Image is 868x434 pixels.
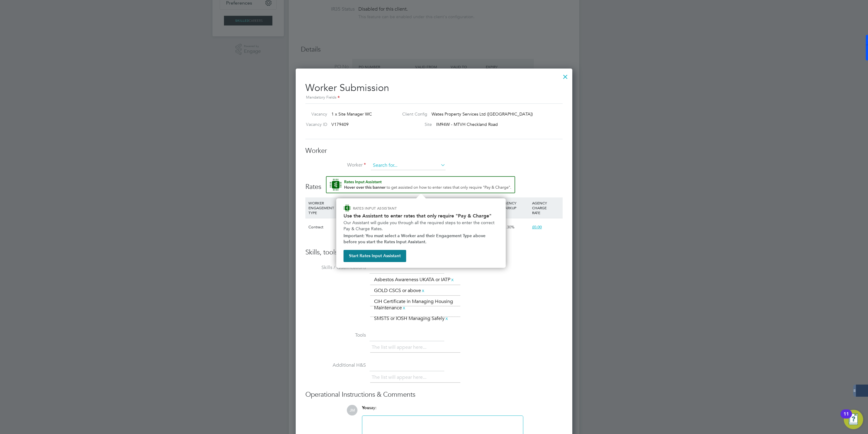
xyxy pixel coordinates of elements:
label: Tools [305,332,366,338]
li: GOLD CSCS or above [372,287,428,295]
li: The list will appear here... [372,373,429,382]
h3: Rates [305,176,563,191]
h3: Operational Instructions & Comments [305,390,563,399]
span: £0.00 [532,224,542,230]
li: CIH Certificate in Managing Housing Maintenance [372,298,459,312]
div: WORKER ENGAGEMENT TYPE [307,197,337,218]
img: ENGAGE Assistant Icon [344,204,351,212]
button: Rate Assistant [326,176,515,193]
div: AGENCY MARKUP [500,197,531,213]
li: Asbestos Awareness UKATA or IATP [372,276,457,284]
div: 11 [843,414,849,422]
div: EMPLOYER COST [470,197,500,213]
a: x [450,276,455,284]
button: Open Resource Center, 11 new notifications [844,410,863,429]
li: The list will appear here... [372,343,429,352]
a: x [402,304,406,312]
div: Mandatory Fields [305,94,563,101]
label: Worker [305,162,366,168]
div: AGENCY CHARGE RATE [531,197,561,218]
span: Wates Property Services Ltd ([GEOGRAPHIC_DATA]) [432,111,533,117]
strong: Important: You must select a Worker and their Engagement Type above before you start the Rates In... [344,233,487,244]
span: IM94W - MTVH Checkland Road [436,122,498,127]
p: RATES INPUT ASSISTANT [353,206,429,211]
label: Skills / Qualifications [305,264,366,271]
h3: Worker [305,146,563,155]
div: RATE TYPE [378,197,409,213]
label: Client Config [397,111,427,117]
label: Site [397,122,432,127]
label: Vacancy ID [303,122,327,127]
div: Contract [307,218,337,236]
a: x [445,315,449,322]
h2: Use the Assistant to enter rates that only require "Pay & Charge" [344,213,498,219]
h2: Worker Submission [305,77,563,101]
label: Vacancy [303,111,327,117]
a: x [421,287,425,294]
h3: Skills, tools, H&S [305,248,563,257]
div: HOLIDAY PAY [439,197,470,213]
label: Additional H&S [305,362,366,368]
span: JM [347,405,357,415]
li: SMSTS or IOSH Managing Safely [372,315,451,323]
span: You [362,405,369,410]
p: Our Assistant will guide you through all the required steps to enter the correct Pay & Charge Rates. [344,220,498,232]
span: 15.30% [501,224,515,230]
span: 1 x Site Manager WC [331,111,372,117]
div: WORKER PAY RATE [409,197,439,213]
span: V179409 [331,122,349,127]
div: How to input Rates that only require Pay & Charge [336,198,506,268]
button: Start Rates Input Assistant [344,250,406,262]
input: Search for... [371,161,446,170]
div: RATE NAME [337,197,378,213]
div: say: [362,405,523,415]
